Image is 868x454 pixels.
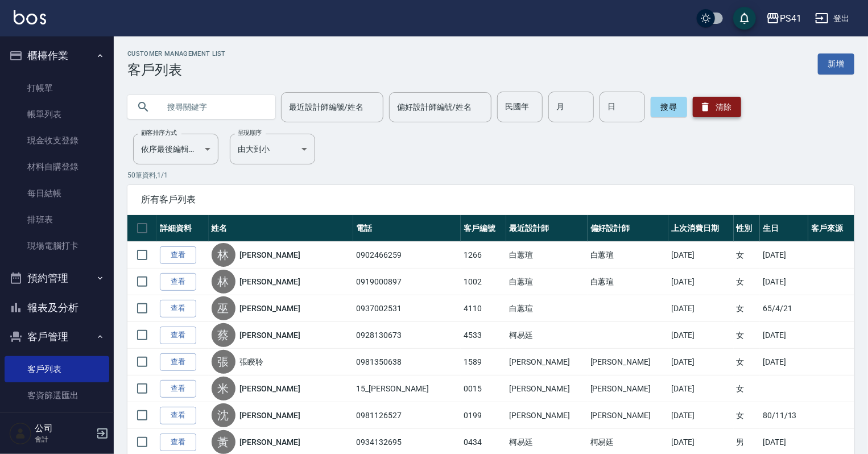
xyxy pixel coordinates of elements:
[212,270,235,294] div: 林
[14,10,46,24] img: Logo
[668,269,734,295] td: [DATE]
[5,382,109,408] a: 客資篩選匯出
[668,322,734,349] td: [DATE]
[461,322,507,349] td: 4533
[160,327,196,344] a: 查看
[240,329,300,341] a: [PERSON_NAME]
[238,129,262,137] label: 呈現順序
[760,349,808,375] td: [DATE]
[5,41,109,71] button: 櫃檯作業
[588,375,668,402] td: [PERSON_NAME]
[651,97,687,117] button: 搜尋
[353,322,461,349] td: 0928130673
[127,62,226,78] h3: 客戶列表
[353,269,461,295] td: 0919000897
[212,430,235,454] div: 黃
[353,215,461,242] th: 電話
[506,322,587,349] td: 柯易廷
[240,383,300,394] a: [PERSON_NAME]
[668,295,734,322] td: [DATE]
[668,375,734,402] td: [DATE]
[5,263,109,293] button: 預約管理
[240,303,300,314] a: [PERSON_NAME]
[760,215,808,242] th: 生日
[506,295,587,322] td: 白蕙瑄
[5,322,109,352] button: 客戶管理
[5,233,109,259] a: 現場電腦打卡
[733,7,756,30] button: save
[353,402,461,429] td: 0981126527
[506,402,587,429] td: [PERSON_NAME]
[240,276,300,287] a: [PERSON_NAME]
[35,434,93,444] p: 會計
[461,349,507,375] td: 1589
[5,180,109,207] a: 每日結帳
[734,295,760,322] td: 女
[734,375,760,402] td: 女
[461,402,507,429] td: 0199
[668,242,734,269] td: [DATE]
[811,8,854,29] button: 登出
[240,410,300,421] a: [PERSON_NAME]
[734,215,760,242] th: 性別
[160,273,196,291] a: 查看
[818,53,854,75] a: 新增
[212,403,235,427] div: 沈
[5,293,109,323] button: 報表及分析
[127,170,854,180] p: 50 筆資料, 1 / 1
[506,349,587,375] td: [PERSON_NAME]
[780,11,801,26] div: PS41
[762,7,806,30] button: PS41
[141,194,841,205] span: 所有客戶列表
[506,375,587,402] td: [PERSON_NAME]
[230,134,315,164] div: 由大到小
[157,215,209,242] th: 詳細資料
[734,269,760,295] td: 女
[212,350,235,374] div: 張
[212,296,235,320] div: 巫
[240,436,300,448] a: [PERSON_NAME]
[353,295,461,322] td: 0937002531
[760,242,808,269] td: [DATE]
[808,215,854,242] th: 客戶來源
[160,246,196,264] a: 查看
[353,349,461,375] td: 0981350638
[212,323,235,347] div: 蔡
[461,242,507,269] td: 1266
[9,422,32,445] img: Person
[5,101,109,127] a: 帳單列表
[353,242,461,269] td: 0902466259
[5,356,109,382] a: 客戶列表
[506,215,587,242] th: 最近設計師
[159,92,266,122] input: 搜尋關鍵字
[668,402,734,429] td: [DATE]
[212,243,235,267] div: 林
[734,322,760,349] td: 女
[240,356,264,368] a: 張睽聆
[141,129,177,137] label: 顧客排序方式
[734,242,760,269] td: 女
[760,402,808,429] td: 80/11/13
[760,295,808,322] td: 65/4/21
[693,97,741,117] button: 清除
[461,269,507,295] td: 1002
[760,269,808,295] td: [DATE]
[668,215,734,242] th: 上次消費日期
[668,349,734,375] td: [DATE]
[209,215,354,242] th: 姓名
[5,75,109,101] a: 打帳單
[212,377,235,401] div: 米
[5,154,109,180] a: 材料自購登錄
[160,300,196,317] a: 查看
[588,349,668,375] td: [PERSON_NAME]
[734,402,760,429] td: 女
[160,434,196,451] a: 查看
[160,380,196,398] a: 查看
[127,50,226,57] h2: Customer Management List
[461,375,507,402] td: 0015
[506,242,587,269] td: 白蕙瑄
[588,402,668,429] td: [PERSON_NAME]
[588,215,668,242] th: 偏好設計師
[760,322,808,349] td: [DATE]
[461,215,507,242] th: 客戶編號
